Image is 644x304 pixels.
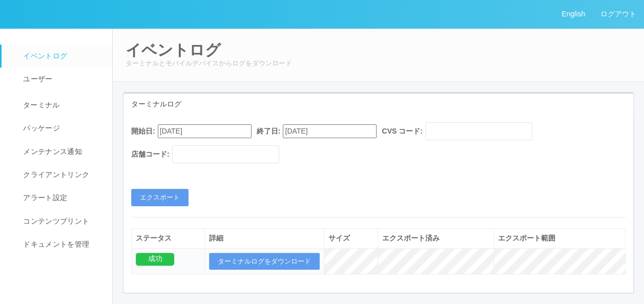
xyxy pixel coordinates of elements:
label: CVS コード: [382,126,422,137]
a: ターミナル [2,91,121,117]
p: ターミナルとモバイルデバイスからログをダウンロード [126,58,631,69]
a: メンテナンス通知 [2,140,121,163]
a: パッケージ [2,117,121,140]
div: ターミナルログ [123,94,633,115]
span: クライアントリンク [20,170,89,179]
div: サイズ [328,233,373,244]
div: 詳細 [209,233,320,244]
button: ターミナルログをダウンロード [209,253,320,270]
span: アラート設定 [20,193,67,202]
label: 店舗コード: [131,149,170,160]
div: エクスポート済み [382,233,490,244]
span: パッケージ [20,124,60,132]
label: 開始日: [131,126,155,137]
div: ステータス [136,233,200,244]
span: コンテンツプリント [20,217,89,225]
a: クライアントリンク [2,163,121,186]
div: 成功 [136,253,174,266]
a: アラート設定 [2,186,121,209]
span: ユーザー [20,75,52,83]
a: ユーザー [2,68,121,91]
a: コンテンツプリント [2,210,121,233]
a: ドキュメントを管理 [2,233,121,256]
span: メンテナンス通知 [20,147,82,156]
span: ターミナル [20,101,60,109]
div: エクスポート範囲 [498,233,621,244]
h2: イベントログ [126,41,631,58]
label: 終了日: [257,126,281,137]
span: イベントログ [20,52,67,60]
span: ドキュメントを管理 [20,240,89,248]
a: イベントログ [2,45,121,68]
button: エクスポート [131,189,189,206]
